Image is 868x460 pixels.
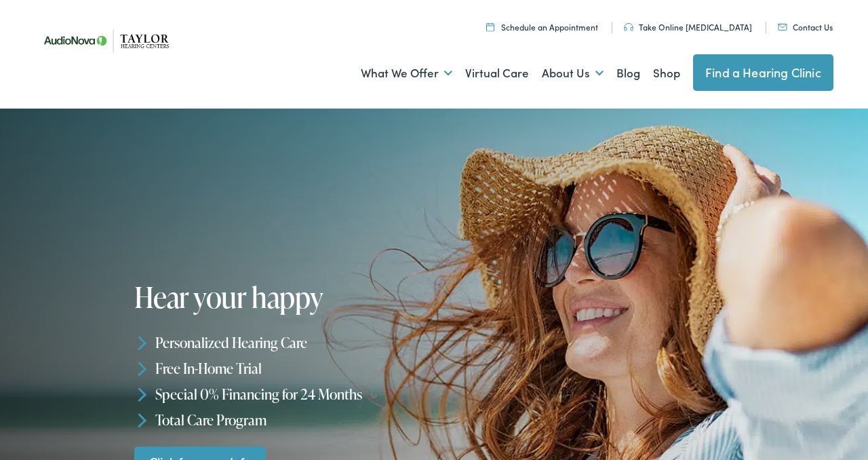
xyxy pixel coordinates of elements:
img: utility icon [486,22,494,31]
a: Schedule an Appointment [486,21,598,33]
img: utility icon [624,23,633,31]
a: Shop [653,48,680,98]
h1: Hear your happy [134,282,438,313]
a: Contact Us [778,21,833,33]
img: utility icon [778,24,787,31]
li: Personalized Hearing Care [134,330,438,356]
a: Take Online [MEDICAL_DATA] [624,21,752,33]
a: About Us [542,48,604,98]
li: Special 0% Financing for 24 Months [134,381,438,407]
li: Total Care Program [134,407,438,433]
a: Blog [616,48,640,98]
li: Free In-Home Trial [134,356,438,381]
a: Find a Hearing Clinic [693,54,833,91]
a: Virtual Care [465,48,529,98]
a: What We Offer [361,48,452,98]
